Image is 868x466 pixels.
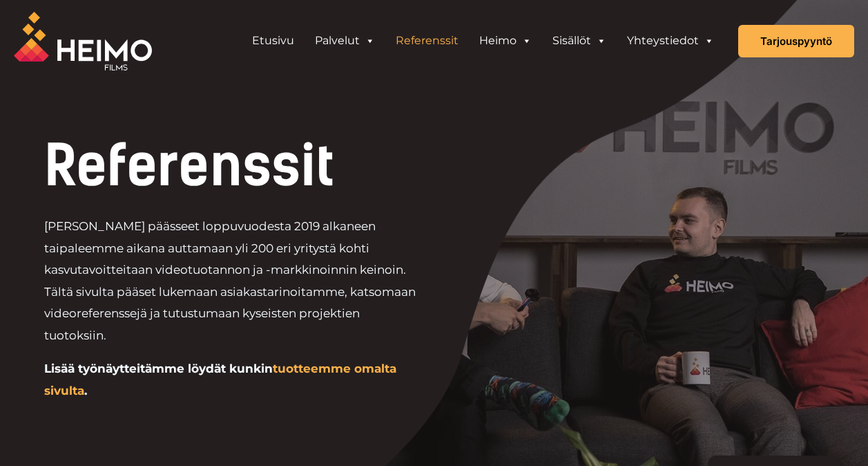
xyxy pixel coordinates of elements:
[469,27,542,55] a: Heimo
[542,27,617,55] a: Sisällöt
[385,27,469,55] a: Referenssit
[305,27,385,55] a: Palvelut
[44,362,396,398] a: tuotteemme omalta sivulta
[44,216,422,346] p: [PERSON_NAME] päässeet loppuvuodesta 2019 alkaneen taipaleemme aikana auttamaan yli 200 eri yrity...
[14,12,152,71] img: Heimo Filmsin logo
[44,362,396,398] b: Lisää työnäytteitämme löydät kunkin .
[44,138,516,194] h1: Referenssit
[738,25,854,57] a: Tarjouspyyntö
[242,27,305,55] a: Etusivu
[235,27,731,55] aside: Header Widget 1
[617,27,724,55] a: Yhteystiedot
